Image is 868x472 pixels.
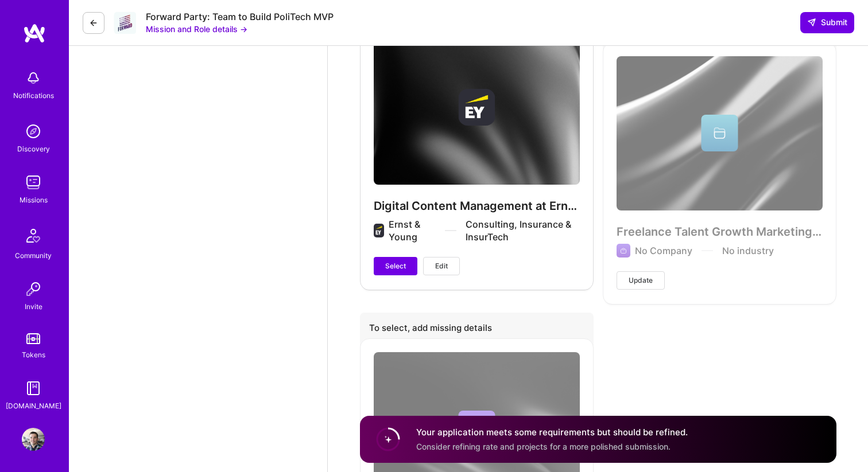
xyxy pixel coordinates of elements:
div: Notifications [13,89,54,102]
div: To select, add missing details [360,313,594,346]
img: tokens [26,333,40,344]
button: Update [617,271,665,290]
div: Forward Party: Team to Build PoliTech MVP [146,11,334,23]
img: discovery [22,120,45,143]
div: [DOMAIN_NAME] [6,400,61,412]
button: Edit [423,257,460,275]
span: Update [629,275,653,286]
span: Select [385,261,406,271]
button: Mission and Role details → [146,23,247,35]
img: bell [22,67,45,89]
span: Submit [807,17,847,28]
div: Invite [25,301,42,313]
i: icon LeftArrowDark [89,18,98,28]
span: Edit [435,261,448,271]
img: teamwork [22,171,45,194]
img: User Avatar [22,428,45,451]
div: Tokens [22,349,45,361]
img: Company Logo [114,11,137,34]
h4: Your application meets some requirements but should be refined. [416,426,688,438]
img: Invite [22,278,45,301]
span: Consider refining rate and projects for a more polished submission. [416,442,671,451]
div: Community [15,249,52,262]
img: logo [23,23,46,44]
button: Submit [800,12,854,33]
img: guide book [22,377,45,400]
div: Discovery [17,143,50,155]
a: User Avatar [19,428,48,451]
button: Select [374,257,417,275]
img: Community [20,222,47,249]
div: Missions [20,194,48,206]
i: icon SendLight [807,18,816,27]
